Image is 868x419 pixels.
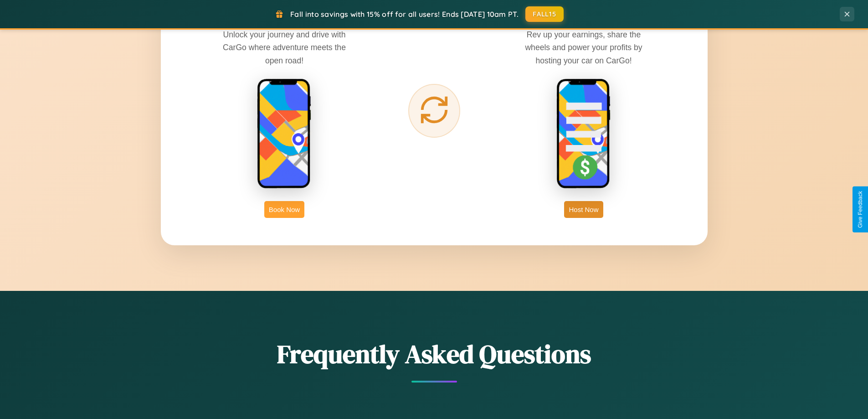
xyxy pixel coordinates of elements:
p: Rev up your earnings, share the wheels and power your profits by hosting your car on CarGo! [515,28,652,67]
button: Book Now [264,201,304,218]
img: host phone [556,78,611,190]
p: Unlock your journey and drive with CarGo where adventure meets the open road! [216,28,353,67]
div: Give Feedback [857,191,863,228]
img: rent phone [257,78,312,190]
button: FALL15 [525,6,564,22]
span: Fall into savings with 15% off for all users! Ends [DATE] 10am PT. [290,10,519,19]
h2: Frequently Asked Questions [161,336,708,372]
button: Host Now [564,201,603,218]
